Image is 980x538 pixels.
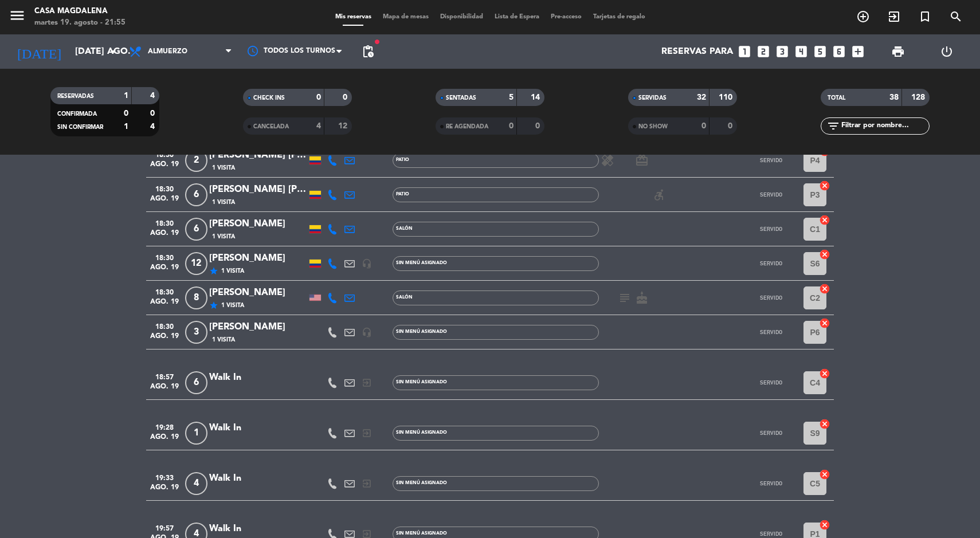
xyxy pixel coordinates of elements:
i: cancel [819,317,830,329]
strong: 0 [728,122,735,130]
input: Filtrar por nombre... [840,120,929,132]
i: cancel [819,368,830,379]
span: Reservas para [661,46,733,57]
strong: 12 [338,122,350,130]
span: CANCELADA [253,124,289,129]
strong: 128 [911,93,927,101]
i: looks_5 [813,44,828,59]
i: cake [635,291,649,305]
span: fiber_manual_record [374,38,381,45]
i: cancel [819,249,830,260]
strong: 1 [124,123,128,131]
button: SERVIDO [742,371,799,394]
strong: 0 [343,93,350,101]
i: looks_two [756,44,771,59]
strong: 5 [509,93,513,101]
i: exit_to_app [362,378,372,388]
i: cancel [819,283,830,294]
span: 12 [185,252,207,275]
i: looks_one [737,44,752,59]
i: filter_list [826,119,840,133]
span: 1 Visita [212,335,235,344]
strong: 4 [316,122,321,130]
span: Almuerzo [148,48,187,56]
div: Casa Magdalena [34,6,126,17]
span: SERVIDAS [638,95,667,101]
span: SERVIDO [760,157,782,163]
span: 8 [185,286,207,309]
i: cancel [819,418,830,430]
span: NO SHOW [638,124,668,129]
i: subject [618,291,632,305]
i: looks_3 [775,44,790,59]
span: Sin menú asignado [396,531,447,536]
button: SERVIDO [742,286,799,309]
span: Sin menú asignado [396,261,447,265]
div: martes 19. agosto - 21:55 [34,17,126,29]
div: [PERSON_NAME] [PERSON_NAME] [209,182,307,197]
div: [PERSON_NAME] [209,217,307,231]
div: Walk In [209,521,307,536]
span: 6 [185,218,207,241]
i: exit_to_app [887,10,901,23]
button: SERVIDO [742,218,799,241]
strong: 1 [124,92,128,100]
span: Patio [396,158,409,162]
span: Pre-acceso [545,14,587,20]
div: LOG OUT [923,34,972,69]
i: cancel [819,519,830,531]
button: SERVIDO [742,252,799,275]
span: ago. 19 [150,433,179,446]
span: TOTAL [828,95,845,101]
span: ago. 19 [150,383,179,396]
i: exit_to_app [362,428,372,438]
i: cancel [819,214,830,226]
span: SERVIDO [760,260,782,266]
span: 18:30 [150,319,179,332]
span: Mis reservas [330,14,377,20]
span: 18:30 [150,250,179,264]
span: SERVIDO [760,329,782,335]
span: 18:30 [150,285,179,298]
span: 1 Visita [212,198,235,207]
span: 18:30 [150,182,179,195]
span: 19:33 [150,470,179,484]
strong: 0 [150,109,157,117]
i: cancel [819,469,830,480]
span: Sin menú asignado [396,430,447,435]
span: Lista de Espera [489,14,545,20]
i: search [949,10,963,23]
div: [PERSON_NAME] [209,251,307,266]
strong: 0 [316,93,321,101]
span: Mapa de mesas [377,14,434,20]
i: menu [9,7,26,24]
span: ago. 19 [150,264,179,277]
div: Walk In [209,471,307,486]
div: [PERSON_NAME] [209,320,307,335]
span: 19:28 [150,420,179,433]
button: menu [9,7,26,28]
span: 18:30 [150,216,179,229]
button: SERVIDO [742,321,799,344]
strong: 32 [697,93,706,101]
i: turned_in_not [918,10,932,23]
div: [PERSON_NAME] [209,285,307,300]
span: 6 [185,183,207,206]
button: SERVIDO [742,149,799,172]
button: SERVIDO [742,472,799,495]
span: ago. 19 [150,229,179,242]
span: 2 [185,149,207,172]
i: looks_4 [794,44,809,59]
i: [DATE] [9,39,69,64]
i: add_circle_outline [856,10,870,23]
span: print [891,45,905,58]
span: 6 [185,371,207,394]
strong: 4 [150,123,157,131]
span: 4 [185,472,207,495]
span: CONFIRMADA [57,111,97,117]
i: star [209,266,218,276]
div: Walk In [209,370,307,385]
button: SERVIDO [742,422,799,445]
span: CHECK INS [253,95,285,101]
strong: 0 [124,109,128,117]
